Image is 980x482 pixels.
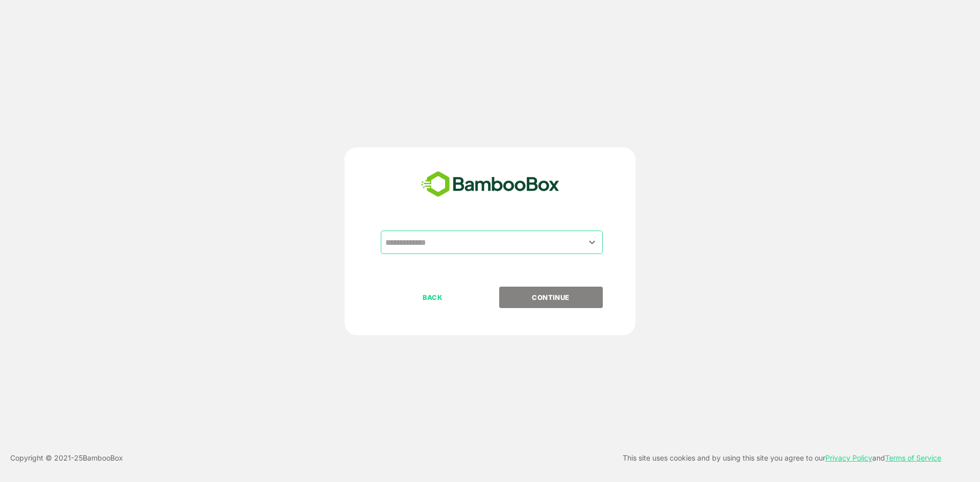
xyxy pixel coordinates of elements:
button: Open [585,235,599,249]
p: CONTINUE [500,292,602,303]
p: This site uses cookies and by using this site you agree to our and [623,452,941,464]
img: bamboobox [415,168,565,201]
button: BACK [381,287,484,308]
button: CONTINUE [499,287,603,308]
a: Terms of Service [885,453,941,462]
p: BACK [382,292,484,303]
a: Privacy Policy [825,453,872,462]
p: Copyright © 2021- 25 BambooBox [10,452,123,464]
